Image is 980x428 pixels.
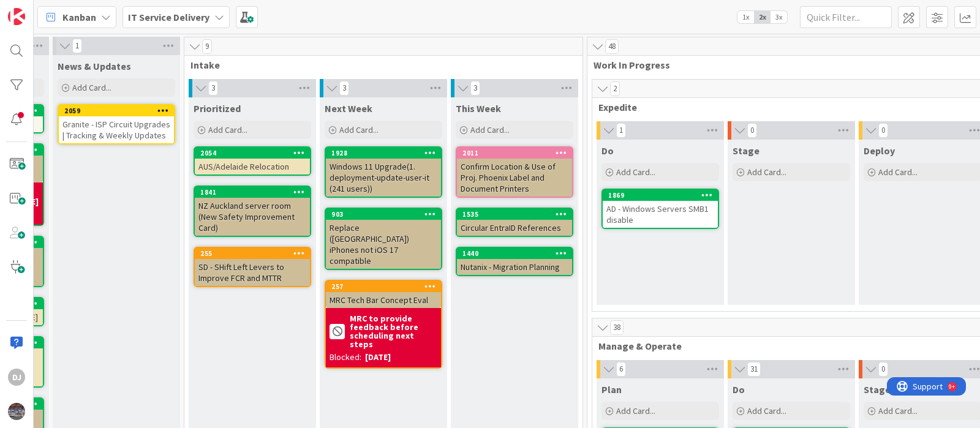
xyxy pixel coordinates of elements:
[350,314,437,348] b: MRC to provide feedback before scheduling next steps
[62,10,96,24] span: Kanban
[747,123,757,138] span: 0
[603,201,718,228] div: AD - Windows Servers SMB1 disable
[208,124,247,135] span: Add Card...
[326,159,441,197] div: Windows 11 Upgrade(1. deployment-update-user-it (241 users))
[325,102,372,115] span: Next Week
[195,148,310,175] div: 2054AUS/Adelaide Relocation
[326,209,441,220] div: 903
[470,81,480,96] span: 3
[616,167,655,178] span: Add Card...
[195,159,310,175] div: AUS/Adelaide Relocation
[62,5,68,15] div: 9+
[331,210,441,219] div: 903
[754,11,771,23] span: 2x
[195,148,310,159] div: 2054
[59,105,174,143] div: 2059Granite - ISP Circuit Upgrades | Tracking & Weekly Updates
[800,6,892,28] input: Quick Filter...
[610,320,624,335] span: 38
[747,167,786,178] span: Add Card...
[610,81,620,96] span: 2
[195,198,310,236] div: NZ Auckland server room (New Safety Improvement Card)
[326,148,441,159] div: 1928
[195,259,310,286] div: SD - SHift Left Levers to Improve FCR and MTTR
[878,123,888,138] span: 0
[8,403,25,420] img: avatar
[339,81,349,96] span: 3
[616,123,626,138] span: 1
[878,362,888,377] span: 0
[330,351,361,364] div: Blocked:
[200,149,310,157] div: 2054
[457,259,572,275] div: Nutanix - Migration Planning
[457,148,572,159] div: 2011
[864,383,891,396] span: Stage
[878,167,918,178] span: Add Card...
[195,248,310,286] div: 255SD - SHift Left Levers to Improve FCR and MTTR
[603,190,718,228] div: 1869AD - Windows Servers SMB1 disable
[605,39,619,54] span: 48
[208,81,218,96] span: 3
[194,102,241,115] span: Prioritized
[616,362,626,377] span: 6
[326,148,441,197] div: 1928Windows 11 Upgrade(1. deployment-update-user-it (241 users))
[195,248,310,259] div: 255
[190,59,567,71] span: Intake
[59,105,174,116] div: 2059
[59,116,174,143] div: Granite - ISP Circuit Upgrades | Tracking & Weekly Updates
[128,11,209,23] b: IT Service Delivery
[456,102,501,115] span: This Week
[8,8,25,25] img: Visit kanbanzone.com
[771,11,787,23] span: 3x
[331,282,441,291] div: 257
[58,60,131,72] span: News & Updates
[339,124,379,135] span: Add Card...
[195,187,310,198] div: 1841
[470,124,510,135] span: Add Card...
[462,210,572,219] div: 1535
[608,191,718,200] div: 1869
[457,209,572,236] div: 1535Circular EntraID References
[733,383,745,396] span: Do
[616,405,655,416] span: Add Card...
[200,188,310,197] div: 1841
[326,292,441,308] div: MRC Tech Bar Concept Eval
[457,220,572,236] div: Circular EntraID References
[864,145,895,157] span: Deploy
[601,383,622,396] span: Plan
[64,107,174,115] div: 2059
[326,220,441,269] div: Replace ([GEOGRAPHIC_DATA]) iPhones not iOS 17 compatible
[365,351,391,364] div: [DATE]
[457,209,572,220] div: 1535
[603,190,718,201] div: 1869
[747,362,761,377] span: 31
[457,248,572,259] div: 1440
[878,405,918,416] span: Add Card...
[200,249,310,258] div: 255
[326,281,441,292] div: 257
[737,11,754,23] span: 1x
[733,145,759,157] span: Stage
[457,148,572,197] div: 2011Confirm Location & Use of Proj. Phoenix Label and Document Printers
[72,39,82,53] span: 1
[747,405,786,416] span: Add Card...
[457,159,572,197] div: Confirm Location & Use of Proj. Phoenix Label and Document Printers
[601,145,614,157] span: Do
[72,82,111,93] span: Add Card...
[202,39,212,54] span: 9
[457,248,572,275] div: 1440Nutanix - Migration Planning
[462,249,572,258] div: 1440
[195,187,310,236] div: 1841NZ Auckland server room (New Safety Improvement Card)
[462,149,572,157] div: 2011
[8,369,25,386] div: DJ
[326,209,441,269] div: 903Replace ([GEOGRAPHIC_DATA]) iPhones not iOS 17 compatible
[331,149,441,157] div: 1928
[326,281,441,308] div: 257MRC Tech Bar Concept Eval
[26,2,56,17] span: Support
